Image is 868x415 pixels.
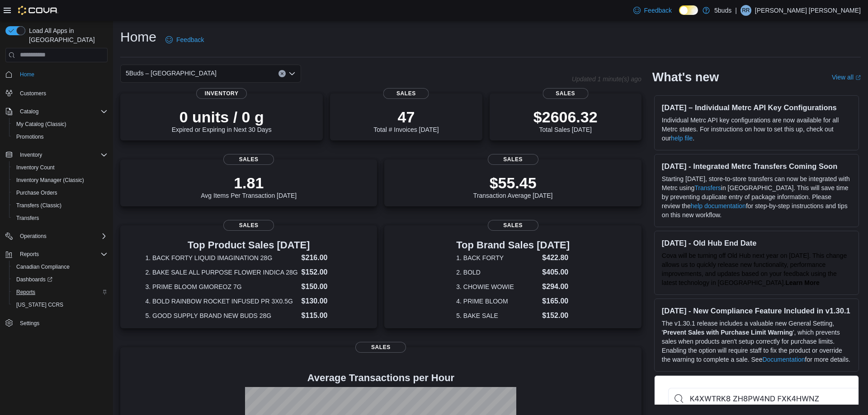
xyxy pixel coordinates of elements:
[9,187,111,199] button: Purchase Orders
[120,28,156,46] h1: Home
[9,118,111,131] button: My Catalog (Classic)
[16,88,50,99] a: Customers
[16,106,42,117] button: Catalog
[785,279,819,286] a: Learn More
[16,121,66,128] span: My Catalog (Classic)
[9,286,111,298] button: Reports
[13,213,42,224] a: Transfers
[9,273,111,286] a: Dashboards
[20,251,39,258] span: Reports
[16,276,52,283] span: Dashboards
[373,108,439,133] div: Total # Invoices [DATE]
[644,6,672,15] span: Feedback
[542,252,570,263] dd: $422.80
[13,162,58,173] a: Inventory Count
[572,75,642,83] p: Updated 1 minute(s) ago
[456,282,538,291] dt: 3. CHOWIE WOWIE
[691,202,746,210] a: help documentation
[9,199,111,212] button: Transfers (Classic)
[9,212,111,224] button: Transfers
[13,175,108,186] span: Inventory Manager (Classic)
[5,64,108,353] nav: Complex example
[16,249,108,260] span: Reports
[16,69,38,80] a: Home
[16,289,35,296] span: Reports
[13,299,108,310] span: Washington CCRS
[176,35,204,44] span: Feedback
[13,213,108,224] span: Transfers
[145,297,297,306] dt: 4. BOLD RAINBOW ROCKET INFUSED PR 3X0.5G
[16,301,63,308] span: [US_STATE] CCRS
[20,71,34,78] span: Home
[145,240,352,251] h3: Top Product Sales [DATE]
[288,70,296,77] button: Open list of options
[196,88,247,99] span: Inventory
[652,70,719,84] h2: What's new
[2,68,111,81] button: Home
[855,75,861,80] svg: External link
[663,329,793,336] strong: Prevent Sales with Purchase Limit Warning
[16,106,108,117] span: Catalog
[694,184,721,191] a: Transfers
[542,296,570,307] dd: $165.00
[2,105,111,118] button: Catalog
[456,240,570,251] h3: Top Brand Sales [DATE]
[20,320,39,327] span: Settings
[25,26,108,44] span: Load All Apps in [GEOGRAPHIC_DATA]
[302,252,352,263] dd: $216.00
[662,116,851,143] p: Individual Metrc API key configurations are now available for all Metrc states. For instructions ...
[762,356,805,363] a: Documentation
[662,162,851,171] h3: [DATE] - Integrated Metrc Transfers Coming Soon
[13,274,56,285] a: Dashboards
[735,5,737,16] p: |
[16,149,108,160] span: Inventory
[172,108,272,126] p: 0 units / 0 g
[662,252,847,286] span: Cova will be turning off Old Hub next year on [DATE]. This change allows us to quickly release ne...
[302,296,352,307] dd: $130.00
[223,220,274,231] span: Sales
[278,70,286,77] button: Clear input
[662,174,851,219] p: Starting [DATE], store-to-store transfers can now be integrated with Metrc using in [GEOGRAPHIC_D...
[13,287,108,298] span: Reports
[662,103,851,112] h3: [DATE] – Individual Metrc API Key Configurations
[20,108,38,115] span: Catalog
[13,274,108,285] span: Dashboards
[2,230,111,242] button: Operations
[662,319,851,364] p: The v1.30.1 release includes a valuable new General Setting, ' ', which prevents sales when produ...
[126,68,217,79] span: 5Buds – [GEOGRAPHIC_DATA]
[20,151,42,159] span: Inventory
[2,248,111,261] button: Reports
[127,373,634,383] h4: Average Transactions per Hour
[201,174,297,192] p: 1.81
[13,200,65,211] a: Transfers (Classic)
[201,174,297,199] div: Avg Items Per Transaction [DATE]
[16,318,43,329] a: Settings
[223,154,274,165] span: Sales
[145,282,297,291] dt: 3. PRIME BLOOM GMOREOZ 7G
[456,253,538,262] dt: 1. BACK FORTY
[742,5,750,16] span: RR
[13,261,108,272] span: Canadian Compliance
[13,261,73,272] a: Canadian Compliance
[16,317,108,329] span: Settings
[145,268,297,277] dt: 2. BAKE SALE ALL PURPOSE FLOWER INDICA 28G
[671,135,693,142] a: help file
[9,161,111,174] button: Inventory Count
[13,200,108,211] span: Transfers (Classic)
[13,131,108,142] span: Promotions
[9,261,111,273] button: Canadian Compliance
[533,108,598,126] p: $2606.32
[2,317,111,330] button: Settings
[456,311,538,320] dt: 5. BAKE SALE
[2,149,111,161] button: Inventory
[16,202,61,209] span: Transfers (Classic)
[473,174,553,192] p: $55.45
[18,6,58,15] img: Cova
[16,231,108,242] span: Operations
[488,154,538,165] span: Sales
[662,238,851,247] h3: [DATE] - Old Hub End Date
[662,306,851,315] h3: [DATE] - New Compliance Feature Included in v1.30.1
[145,253,297,262] dt: 1. BACK FORTY LIQUID IMAGINATION 28G
[679,5,698,15] input: Dark Mode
